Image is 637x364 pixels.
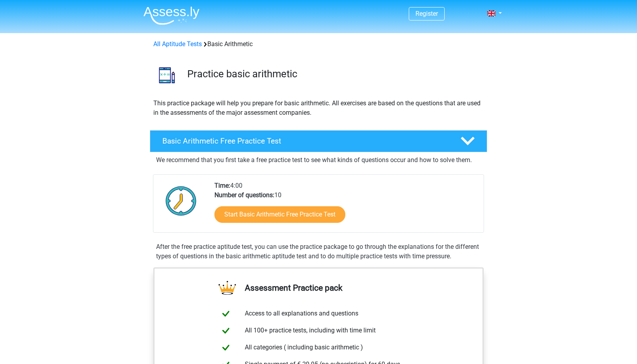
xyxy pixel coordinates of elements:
[161,181,201,220] img: Clock
[214,182,230,189] b: Time:
[209,181,483,232] div: 4:00 10
[214,206,345,223] a: Start Basic Arithmetic Free Practice Test
[150,39,487,49] div: Basic Arithmetic
[153,99,484,118] p: This practice package will help you prepare for basic arithmetic. All exercises are based on the ...
[415,10,438,17] a: Register
[147,130,490,152] a: Basic Arithmetic Free Practice Test
[153,40,202,48] a: All Aptitude Tests
[162,136,448,146] h4: Basic Arithmetic Free Practice Test
[153,242,484,261] div: After the free practice aptitude test, you can use the practice package to go through the explana...
[156,155,481,165] p: We recommend that you first take a free practice test to see what kinds of questions occur and ho...
[143,6,199,25] img: Assessly
[214,191,274,199] b: Number of questions:
[187,68,481,80] h3: Practice basic arithmetic
[150,58,184,92] img: basic arithmetic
